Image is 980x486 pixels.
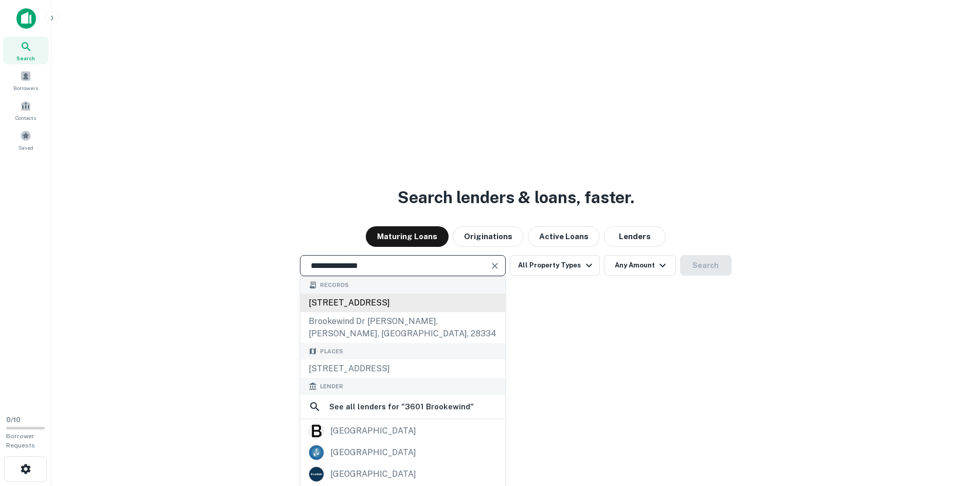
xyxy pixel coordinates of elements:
h6: See all lenders for " 3601 Brookewind " [329,401,474,413]
a: Search [3,37,48,64]
a: Contacts [3,96,48,124]
span: Contacts [15,114,36,122]
span: Records [320,281,349,290]
button: Active Loans [528,226,600,247]
span: Saved [19,143,33,152]
a: [GEOGRAPHIC_DATA] [300,442,505,463]
span: Lender [320,382,343,391]
img: picture [309,424,324,438]
div: [GEOGRAPHIC_DATA] [330,445,416,460]
img: capitalize-icon.png [16,8,36,29]
div: [GEOGRAPHIC_DATA] [330,423,416,439]
a: Saved [3,126,48,154]
span: 0 / 10 [6,416,21,424]
button: Originations [453,226,524,247]
span: Places [320,347,343,356]
a: [GEOGRAPHIC_DATA] [300,463,505,485]
h3: Search lenders & loans, faster. [398,185,634,210]
a: Borrowers [3,66,48,94]
button: Lenders [604,226,666,247]
div: [GEOGRAPHIC_DATA] [330,466,416,482]
button: All Property Types [510,255,599,276]
img: picture [309,467,324,481]
button: Maturing Loans [366,226,449,247]
a: [GEOGRAPHIC_DATA] [300,420,505,442]
button: Clear [488,259,502,273]
span: Borrower Requests [6,433,35,449]
div: [STREET_ADDRESS] [300,359,505,378]
span: Search [16,54,35,62]
button: Any Amount [604,255,676,276]
div: [STREET_ADDRESS] [300,294,505,312]
span: Borrowers [13,84,38,92]
div: brookewind dr [PERSON_NAME], [PERSON_NAME], [GEOGRAPHIC_DATA], 28334 [300,312,505,343]
img: picture [309,445,324,460]
iframe: Chat Widget [929,404,980,453]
